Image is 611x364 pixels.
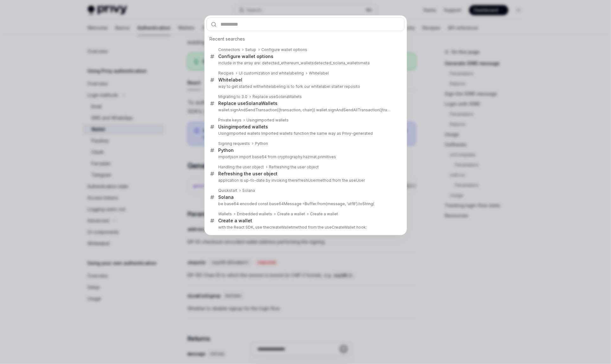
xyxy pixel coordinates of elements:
div: Create a wallet [219,218,252,224]
div: Migrating to 3.0 [219,94,248,99]
b: import [219,154,231,159]
b: createWallet [270,225,293,230]
div: Replace useSolanaWallets [253,94,302,99]
div: Configure wallet options [262,47,308,52]
b: import [229,131,241,136]
b: Buffer [305,201,316,206]
p: include in the array are: detected_ethereum_wallets meta [219,61,391,66]
div: UI customization and whitelabeling [239,71,304,76]
div: Refreshing the user object [219,171,278,177]
div: Python [219,147,234,153]
b: import [258,118,270,122]
div: Handling the user object [219,165,264,170]
div: Signing requests [219,141,250,146]
div: Using ed wallets [219,124,268,130]
div: Quickstart [219,188,238,193]
div: Connectors [219,47,240,52]
div: Recipes [219,71,234,76]
p: Using ed wallets Imported wallets function the same way as Privy-generated [219,131,391,136]
div: Solana [219,194,234,200]
div: Solana [243,188,255,193]
p: way to get started with labeling is to fork our whitelabel starter reposito [219,84,391,89]
div: Configure wallet options [219,54,274,59]
div: Refreshing the user object [269,165,319,170]
b: white [261,84,271,89]
p: with the React SDK, use the method from the useCreateWallet hook: [219,225,391,230]
div: Setup [245,47,257,52]
div: Wallets [219,211,232,217]
div: Whitelabel [309,71,329,76]
div: Create a wallet [310,211,338,217]
div: label [219,77,243,83]
p: application is up-to-date by invoking the method from the useUser [219,178,391,183]
p: wallet.signAndSendTransaction({transaction, chain}) wallet.signAndSendAllTransaction({transaction, c [219,107,391,113]
b: White [219,77,232,82]
div: Create a wallet [277,211,305,217]
p: json import base64 from cryptography.hazmat.primitives [219,154,391,159]
div: Private keys [219,118,242,123]
div: Replace useSolanaWallets [219,101,278,106]
div: Embedded wallets [237,211,272,217]
b: import [231,124,245,129]
div: Python [255,141,268,146]
div: Using ed wallets [247,118,289,123]
span: Recent searches [210,36,245,42]
b: refreshUser [295,178,317,183]
p: be base64 encoded const base64Message = .from(message, 'utf8').toString( [219,201,391,206]
b: detected_solana_wallets [314,61,360,65]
